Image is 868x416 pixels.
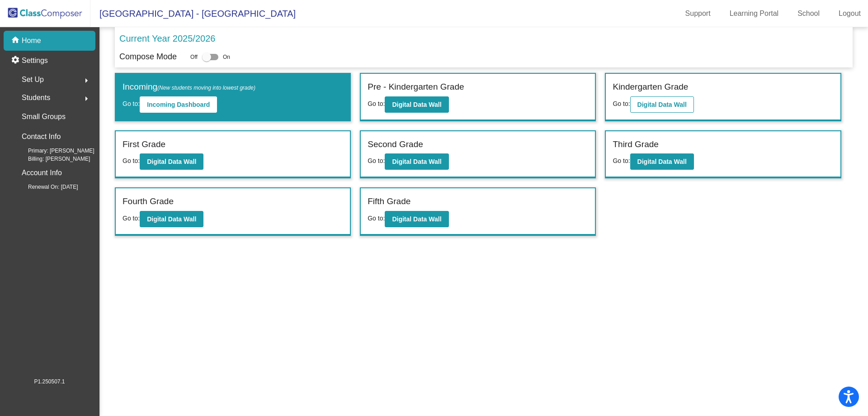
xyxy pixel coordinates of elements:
[14,147,94,155] span: Primary: [PERSON_NAME]
[637,158,687,165] b: Digital Data Wall
[368,100,385,107] span: Go to:
[119,32,215,45] p: Current Year 2025/2026
[22,35,41,46] p: Home
[22,55,48,66] p: Settings
[637,101,687,108] b: Digital Data Wall
[22,130,61,143] p: Contact Info
[81,75,92,86] mat-icon: arrow_right
[147,101,210,108] b: Incoming Dashboard
[123,81,255,94] label: Incoming
[392,101,441,108] b: Digital Data Wall
[22,73,44,86] span: Set Up
[223,53,230,61] span: On
[613,81,688,94] label: Kindergarten Grade
[368,138,423,151] label: Second Grade
[140,96,217,113] button: Incoming Dashboard
[123,157,140,164] span: Go to:
[22,110,66,123] p: Small Groups
[385,96,448,113] button: Digital Data Wall
[613,100,630,107] span: Go to:
[630,153,694,170] button: Digital Data Wall
[392,158,441,165] b: Digital Data Wall
[190,53,198,61] span: Off
[147,215,196,223] b: Digital Data Wall
[368,157,385,164] span: Go to:
[119,51,177,63] p: Compose Mode
[11,55,22,66] mat-icon: settings
[613,138,658,151] label: Third Grade
[157,85,255,91] span: (New students moving into lowest grade)
[123,100,140,107] span: Go to:
[385,153,448,170] button: Digital Data Wall
[831,6,868,21] a: Logout
[123,138,165,151] label: First Grade
[385,211,448,227] button: Digital Data Wall
[678,6,718,21] a: Support
[22,91,50,104] span: Students
[368,81,464,94] label: Pre - Kindergarten Grade
[81,93,92,104] mat-icon: arrow_right
[123,215,140,222] span: Go to:
[368,195,410,208] label: Fifth Grade
[722,6,786,21] a: Learning Portal
[613,157,630,164] span: Go to:
[140,211,203,227] button: Digital Data Wall
[14,183,78,191] span: Renewal On: [DATE]
[140,153,203,170] button: Digital Data Wall
[392,215,441,223] b: Digital Data Wall
[14,155,90,163] span: Billing: [PERSON_NAME]
[123,195,174,208] label: Fourth Grade
[22,167,62,179] p: Account Info
[11,35,22,46] mat-icon: home
[90,6,296,21] span: [GEOGRAPHIC_DATA] - [GEOGRAPHIC_DATA]
[147,158,196,165] b: Digital Data Wall
[368,215,385,222] span: Go to:
[790,6,827,21] a: School
[630,96,694,113] button: Digital Data Wall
